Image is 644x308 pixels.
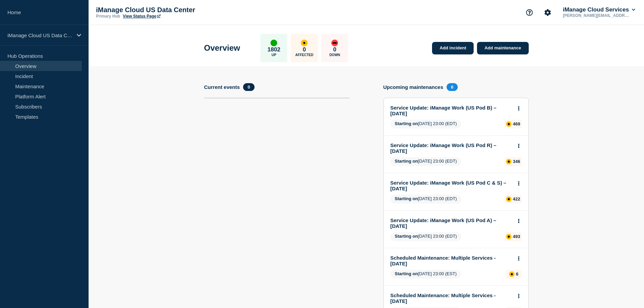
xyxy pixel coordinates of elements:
p: Up [271,53,276,57]
div: affected [506,159,511,164]
p: 346 [513,159,520,164]
a: Service Update: iManage Work (US Pod B) – [DATE] [390,105,512,116]
span: 6 [447,83,458,91]
span: [DATE] 23:00 (EDT) [390,157,461,166]
span: Starting on [395,121,418,126]
a: Service Update: iManage Work (US Pod A) – [DATE] [390,217,512,229]
button: Support [522,5,536,20]
div: affected [509,271,515,277]
p: Affected [295,53,313,57]
a: Scheduled Maintenance: Multiple Services - [DATE] [390,292,512,304]
div: affected [506,234,511,239]
a: Service Update: iManage Work (US Pod C & S) – [DATE] [390,180,512,191]
h4: Upcoming maintenances [383,84,444,90]
span: Starting on [395,196,418,201]
a: View Status Page [123,14,160,19]
span: [DATE] 23:00 (EDT) [390,195,461,204]
a: Add maintenance [477,42,528,54]
p: Primary Hub [96,14,120,19]
p: 422 [513,196,520,202]
div: down [331,40,338,46]
p: [PERSON_NAME][EMAIL_ADDRESS][PERSON_NAME][DOMAIN_NAME] [562,13,632,18]
p: iManage Cloud US Data Center [96,6,231,14]
span: [DATE] 23:00 (EDT) [390,232,461,241]
span: Starting on [395,234,418,239]
p: 493 [513,234,520,239]
span: [DATE] 23:00 (EST) [390,270,461,279]
span: [DATE] 23:00 (EDT) [390,120,461,128]
p: Down [329,53,340,57]
h1: Overview [204,43,240,53]
button: iManage Cloud Services [562,6,637,13]
span: 0 [243,83,254,91]
span: Starting on [395,271,418,276]
p: 0 [303,46,306,53]
div: affected [506,121,511,127]
h4: Current events [204,84,240,90]
p: 1802 [267,46,280,53]
p: 6 [516,271,518,277]
a: Service Update: iManage Work (US Pod R) – [DATE] [390,142,512,154]
p: 0 [333,46,336,53]
span: Starting on [395,159,418,164]
div: affected [301,40,308,46]
a: Add incident [432,42,474,54]
a: Scheduled Maintenance: Multiple Services - [DATE] [390,255,512,266]
div: up [270,40,277,46]
div: affected [506,196,511,202]
button: Account settings [541,5,555,20]
p: iManage Cloud US Data Center [7,32,72,38]
p: 469 [513,121,520,126]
